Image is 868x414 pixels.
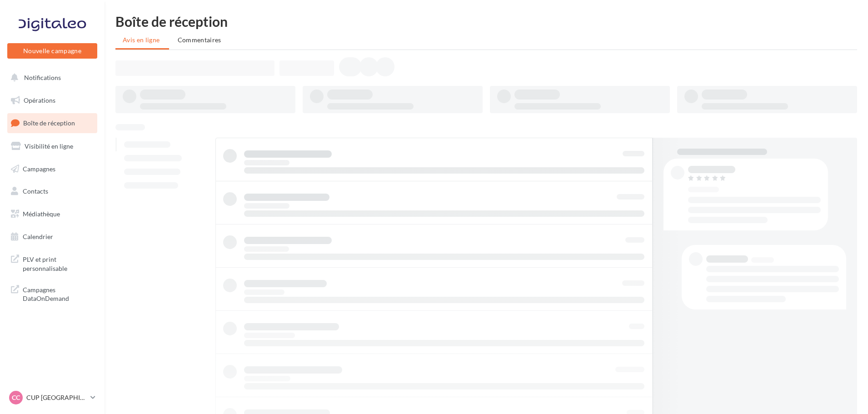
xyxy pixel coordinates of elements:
a: Campagnes DataOnDemand [5,280,99,307]
span: Médiathèque [23,210,60,218]
a: Visibilité en ligne [5,137,99,156]
span: Boîte de réception [23,119,75,127]
a: PLV et print personnalisable [5,249,99,276]
span: Opérations [24,96,55,104]
a: Calendrier [5,227,99,246]
button: Nouvelle campagne [7,43,97,59]
a: Opérations [5,91,99,110]
span: PLV et print personnalisable [23,253,94,273]
a: CC CUP [GEOGRAPHIC_DATA] [7,389,97,406]
span: Campagnes [23,165,55,172]
span: Commentaires [178,36,221,44]
a: Boîte de réception [5,113,99,133]
a: Contacts [5,182,99,201]
a: Médiathèque [5,205,99,224]
span: Campagnes DataOnDemand [23,284,94,303]
span: Notifications [24,74,61,81]
button: Notifications [5,68,95,87]
a: Campagnes [5,160,99,179]
p: CUP [GEOGRAPHIC_DATA] [26,393,87,402]
span: Visibilité en ligne [25,142,73,150]
div: Boîte de réception [115,15,857,28]
span: Contacts [23,187,48,195]
span: Calendrier [23,233,53,240]
span: CC [12,393,20,402]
